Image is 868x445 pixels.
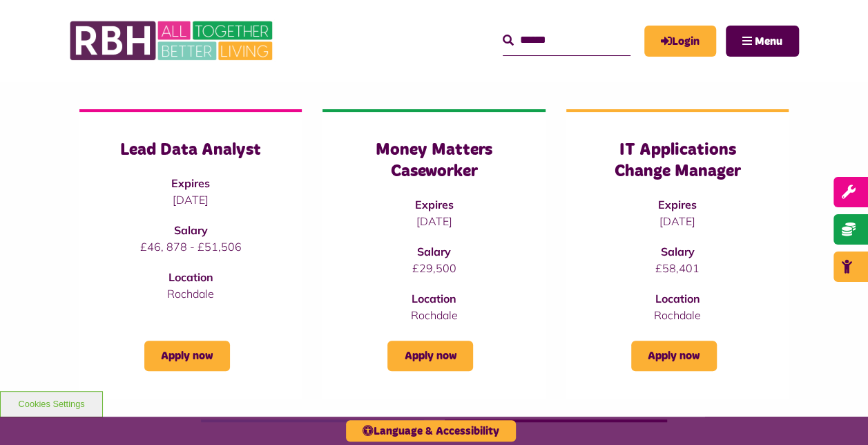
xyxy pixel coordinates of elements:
[107,238,274,255] p: £46, 878 - £51,506
[594,260,761,276] p: £58,401
[69,14,276,68] img: RBH
[107,140,274,161] h3: Lead Data Analyst
[655,292,700,305] strong: Location
[503,26,630,55] input: Search
[594,140,761,182] h3: IT Applications Change Manager
[644,26,716,57] a: MyRBH
[350,140,517,182] h3: Money Matters Caseworker
[107,191,274,208] p: [DATE]
[174,223,208,237] strong: Salary
[412,292,456,305] strong: Location
[755,36,782,47] span: Menu
[350,213,517,229] p: [DATE]
[144,341,230,371] a: Apply now
[414,198,453,211] strong: Expires
[726,26,799,57] button: Navigation
[658,198,697,211] strong: Expires
[417,245,451,258] strong: Salary
[594,307,761,323] p: Rochdale
[168,270,213,284] strong: Location
[594,213,761,229] p: [DATE]
[350,260,517,276] p: £29,500
[107,285,274,302] p: Rochdale
[660,245,694,258] strong: Salary
[631,341,717,371] a: Apply now
[171,176,210,190] strong: Expires
[346,420,516,442] button: Language & Accessibility
[387,341,473,371] a: Apply now
[350,307,517,323] p: Rochdale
